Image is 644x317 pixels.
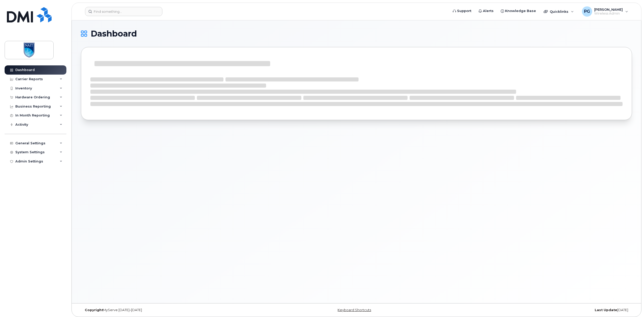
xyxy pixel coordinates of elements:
[81,308,265,312] div: MyServe [DATE]–[DATE]
[448,308,632,312] div: [DATE]
[91,30,137,38] span: Dashboard
[85,308,103,312] strong: Copyright
[595,308,617,312] strong: Last Update
[338,308,371,312] a: Keyboard Shortcuts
